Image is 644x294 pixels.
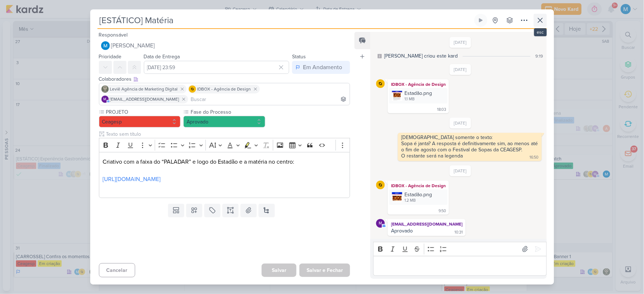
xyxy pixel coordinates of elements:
[389,81,448,88] div: IDBOX - Agência de Design
[144,61,290,74] input: Select a date
[190,108,265,116] label: Fase do Processo
[183,116,265,127] button: Aprovado
[97,14,473,27] input: Kard Sem Título
[110,96,179,102] span: [EMAIL_ADDRESS][DOMAIN_NAME]
[190,95,349,104] input: Buscar
[99,152,350,198] div: Editor editing area: main
[99,54,122,60] label: Prioridade
[389,220,464,228] div: [EMAIL_ADDRESS][DOMAIN_NAME]
[104,98,107,101] p: m
[292,54,306,60] label: Status
[536,53,543,59] div: 9:19
[376,219,385,228] div: mlegnaioli@gmail.com
[292,61,350,74] button: Em Andamento
[392,192,402,202] img: igy7fb4LRqN2YzOVd0vC2Vi3IL5651P0sPeF0kRB.png
[376,79,385,88] img: IDBOX - Agência de Design
[99,116,181,127] button: Ceagesp
[437,107,446,113] div: 18:03
[101,85,109,93] img: Leviê Agência de Marketing Digital
[373,256,547,276] div: Editor editing area: main
[439,208,446,214] div: 9:50
[379,222,382,226] p: m
[105,130,350,138] input: Texto sem título
[404,96,432,102] div: 1.1 MB
[99,39,350,52] button: [PERSON_NAME]
[401,153,463,159] div: O restante será na legenda
[99,138,350,152] div: Editor toolbar
[99,263,135,277] button: Cancelar
[391,228,413,234] div: Aprovado
[478,17,484,23] div: Ligar relógio
[404,198,432,203] div: 1.2 MB
[110,86,178,92] span: Leviê Agência de Marketing Digital
[384,52,458,60] div: [PERSON_NAME] criou este kard
[389,182,448,189] div: IDBOX - Agência de Design
[401,134,538,140] div: [DEMOGRAPHIC_DATA] somente o texto:
[303,63,342,72] div: Em Andamento
[99,32,128,38] label: Responsável
[373,242,547,256] div: Editor toolbar
[101,41,110,50] img: MARIANA MIRANDA
[389,189,448,205] div: Estadão.png
[392,91,402,101] img: 8sgOkxrrOpZwpEX5DVvCkQI0QwLXOaAGJGrh7oqP.png
[103,157,346,184] p: Criativo com a faixa do “PALADAR” e logo do Estadão e a matéria no centro:
[404,191,432,198] div: Estadão.png
[454,230,463,235] div: 10:31
[401,140,538,153] div: Sopa é janta? A resposta é definitivamente sim, ao menos até o fim de agosto com o Festival de So...
[189,85,196,93] img: IDBOX - Agência de Design
[103,176,161,183] a: [URL][DOMAIN_NAME]
[105,108,181,116] label: PROJETO
[111,41,155,50] span: [PERSON_NAME]
[404,89,432,97] div: Estadão.png
[376,181,385,189] img: IDBOX - Agência de Design
[99,75,350,83] div: Colaboradores
[530,155,539,160] div: 16:50
[101,96,109,103] div: mlegnaioli@gmail.com
[144,54,180,60] label: Data de Entrega
[198,86,251,92] span: IDBOX - Agência de Design
[534,28,547,36] div: esc
[389,88,448,104] div: Estadão.png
